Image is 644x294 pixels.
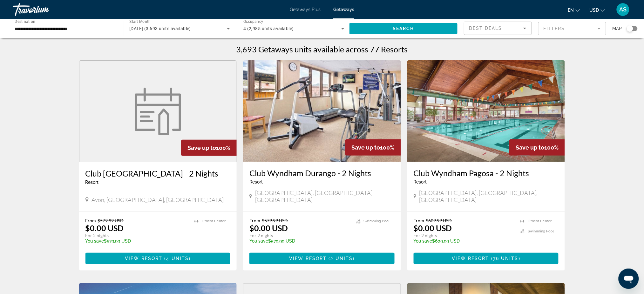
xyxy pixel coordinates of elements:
span: 76 units [493,256,519,261]
span: ( ) [489,256,520,261]
span: [GEOGRAPHIC_DATA], [GEOGRAPHIC_DATA], [GEOGRAPHIC_DATA] [255,189,395,203]
span: Start Month [129,20,151,24]
button: View Resort(76 units) [414,253,559,264]
mat-select: Sort by [469,24,526,32]
span: Avon, [GEOGRAPHIC_DATA], [GEOGRAPHIC_DATA] [92,196,224,203]
span: View Resort [125,256,162,261]
button: Search [349,23,458,34]
span: $609.99 USD [426,218,452,223]
span: 4 (2,985 units available) [243,26,294,31]
span: Save up to [352,144,380,151]
span: Save up to [187,144,216,151]
span: Resort [85,180,99,185]
span: You save [85,238,104,244]
p: For 2 nights [249,233,350,238]
img: 6776O01X.jpg [243,60,401,162]
span: en [568,8,574,13]
span: 4 units [166,256,189,261]
span: Swimming Pool [528,229,554,233]
p: $0.00 USD [249,223,288,233]
a: Getaways Plus [290,7,321,12]
p: For 2 nights [414,233,514,238]
span: [GEOGRAPHIC_DATA], [GEOGRAPHIC_DATA], [GEOGRAPHIC_DATA] [419,189,559,203]
span: ( ) [327,256,355,261]
span: From [414,218,424,223]
a: Club [GEOGRAPHIC_DATA] - 2 Nights [85,169,231,178]
span: You save [414,238,432,244]
span: From [85,218,96,223]
span: Resort [249,179,263,184]
a: Club Wyndham Durango - 2 Nights [249,168,395,178]
a: Club Wyndham Pagosa - 2 Nights [414,168,559,178]
span: Map [613,24,622,33]
p: $579.99 USD [249,238,350,244]
span: 2 units [331,256,353,261]
div: 100% [345,139,401,156]
span: $579.99 USD [262,218,288,223]
button: Change language [568,5,580,15]
span: Destination [15,19,35,24]
button: View Resort(4 units) [85,253,231,264]
button: View Resort(2 units) [249,253,395,264]
span: You save [249,238,268,244]
span: Best Deals [469,26,502,31]
img: week.svg [131,88,185,135]
p: $579.99 USD [85,238,188,244]
span: Swimming Pool [364,219,390,223]
span: USD [590,8,599,13]
span: Search [393,26,414,31]
p: For 2 nights [85,233,188,238]
button: User Menu [615,3,631,16]
h1: 3,693 Getaways units available across 77 Resorts [236,44,408,54]
span: Fitness Center [528,219,552,223]
img: 0948O01X.jpg [407,60,565,162]
span: View Resort [452,256,489,261]
div: 100% [181,140,237,156]
iframe: Кнопка запуска окна обмена сообщениями [619,269,639,289]
span: From [249,218,260,223]
span: Occupancy [243,20,263,24]
p: $0.00 USD [414,223,452,233]
a: Getaways [333,7,354,12]
span: View Resort [289,256,327,261]
p: $0.00 USD [85,223,124,233]
span: Save up to [516,144,544,151]
span: Resort [414,179,427,184]
span: AS [620,6,627,13]
p: $609.99 USD [414,238,514,244]
span: ( ) [162,256,191,261]
span: Fitness Center [202,219,226,223]
span: $579.99 USD [98,218,124,223]
div: 100% [509,139,565,156]
button: Change currency [590,5,605,15]
button: Filter [538,22,606,36]
span: [DATE] (3,693 units available) [129,26,191,31]
a: Travorium [13,1,76,18]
